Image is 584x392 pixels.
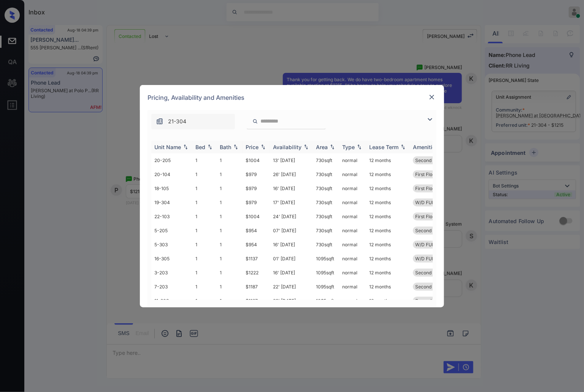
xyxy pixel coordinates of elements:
[415,157,444,163] span: Second Floor
[243,266,270,280] td: $1222
[425,115,435,124] img: icon-zuma
[313,294,339,308] td: 1095 sqft
[270,195,313,209] td: 17' [DATE]
[302,144,310,150] img: sorting
[192,167,217,181] td: 1
[339,153,366,167] td: normal
[415,200,449,205] span: W/D FULL-SIZE
[192,181,217,195] td: 1
[243,238,270,252] td: $954
[151,209,192,224] td: 22-103
[252,118,258,125] img: icon-zuma
[366,294,410,308] td: 12 months
[339,209,366,224] td: normal
[217,238,243,252] td: 1
[366,224,410,238] td: 12 months
[217,224,243,238] td: 1
[192,294,217,308] td: 1
[355,144,363,150] img: sorting
[415,270,444,276] span: Second Floor
[270,181,313,195] td: 16' [DATE]
[151,153,192,167] td: 20-205
[366,280,410,294] td: 12 months
[259,144,267,150] img: sorting
[313,224,339,238] td: 730 sqft
[270,294,313,308] td: 23' [DATE]
[217,252,243,266] td: 1
[243,167,270,181] td: $979
[270,238,313,252] td: 16' [DATE]
[339,238,366,252] td: normal
[243,181,270,195] td: $979
[151,195,192,209] td: 19-304
[217,266,243,280] td: 1
[413,144,438,150] div: Amenities
[316,144,328,150] div: Area
[217,294,243,308] td: 1
[246,144,259,150] div: Price
[217,167,243,181] td: 1
[151,252,192,266] td: 16-305
[217,209,243,224] td: 1
[366,153,410,167] td: 12 months
[366,266,410,280] td: 12 months
[415,256,449,261] span: W/D FULL-SIZE
[151,167,192,181] td: 20-104
[192,224,217,238] td: 1
[243,224,270,238] td: $954
[415,186,437,191] span: First Floor
[192,238,217,252] td: 1
[192,153,217,167] td: 1
[339,294,366,308] td: normal
[339,224,366,238] td: normal
[270,209,313,224] td: 24' [DATE]
[232,144,240,150] img: sorting
[415,284,444,290] span: Second Floor
[243,195,270,209] td: $979
[217,195,243,209] td: 1
[313,153,339,167] td: 730 sqft
[220,144,231,150] div: Bath
[243,280,270,294] td: $1187
[217,153,243,167] td: 1
[415,172,437,177] span: First Floor
[243,153,270,167] td: $1004
[270,224,313,238] td: 07' [DATE]
[313,238,339,252] td: 730 sqft
[366,209,410,224] td: 12 months
[339,266,366,280] td: normal
[151,266,192,280] td: 3-203
[243,294,270,308] td: $1187
[192,209,217,224] td: 1
[270,167,313,181] td: 26' [DATE]
[366,252,410,266] td: 12 months
[399,144,407,150] img: sorting
[151,181,192,195] td: 18-105
[313,266,339,280] td: 1095 sqft
[273,144,302,150] div: Availability
[154,144,181,150] div: Unit Name
[313,181,339,195] td: 730 sqft
[415,228,444,233] span: Second Floor
[151,294,192,308] td: 11-203
[156,118,163,125] img: icon-zuma
[270,280,313,294] td: 22' [DATE]
[168,117,186,126] span: 21-304
[366,181,410,195] td: 12 months
[369,144,398,150] div: Lease Term
[339,195,366,209] td: normal
[313,195,339,209] td: 730 sqft
[366,167,410,181] td: 12 months
[339,280,366,294] td: normal
[243,209,270,224] td: $1004
[339,167,366,181] td: normal
[270,266,313,280] td: 16' [DATE]
[270,252,313,266] td: 01' [DATE]
[366,195,410,209] td: 12 months
[313,167,339,181] td: 730 sqft
[339,181,366,195] td: normal
[140,85,444,110] div: Pricing, Availability and Amenities
[151,224,192,238] td: 5-205
[366,238,410,252] td: 12 months
[328,144,336,150] img: sorting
